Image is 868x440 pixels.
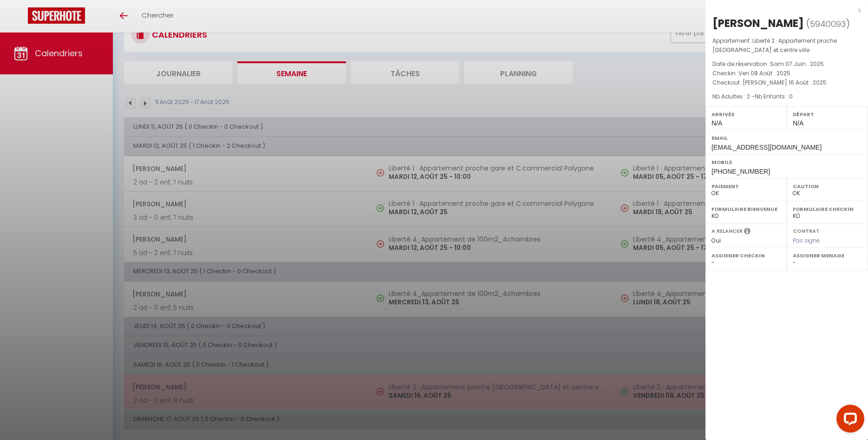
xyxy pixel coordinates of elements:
[711,119,722,127] span: N/A
[770,60,824,68] span: Sam 07 Juin . 2025
[712,92,793,100] span: Nb Adultes : 2 -
[712,36,861,55] p: Appartement :
[712,37,837,54] span: Liberté 2 · Appartement proche [GEOGRAPHIC_DATA] et centre ville
[711,251,781,260] label: Assigner Checkin
[711,168,770,175] span: [PHONE_NUMBER]
[793,110,862,119] label: Départ
[711,133,862,143] label: Email
[793,227,820,233] label: Contrat
[806,17,850,30] span: ( )
[744,227,751,237] i: Sélectionner OUI si vous souhaiter envoyer les séquences de messages post-checkout
[793,236,820,244] span: Pas signé
[793,204,862,214] label: Formulaire Checkin
[810,18,846,30] span: 5940093
[711,158,862,167] label: Mobile
[738,69,790,77] span: Ven 08 Août . 2025
[712,78,861,87] p: Checkout :
[829,401,868,440] iframe: LiveChat chat widget
[793,182,862,191] label: Caution
[711,144,822,151] span: [EMAIL_ADDRESS][DOMAIN_NAME]
[711,204,781,214] label: Formulaire Bienvenue
[711,110,781,119] label: Arrivée
[712,16,804,31] div: [PERSON_NAME]
[743,79,827,86] span: [PERSON_NAME] 16 Août . 2025
[755,92,793,100] span: Nb Enfants : 0
[712,69,861,78] p: Checkin :
[711,227,743,235] label: A relancer
[793,251,862,260] label: Assigner Menage
[711,182,781,191] label: Paiement
[793,119,803,127] span: N/A
[705,5,861,16] div: x
[712,59,861,69] p: Date de réservation :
